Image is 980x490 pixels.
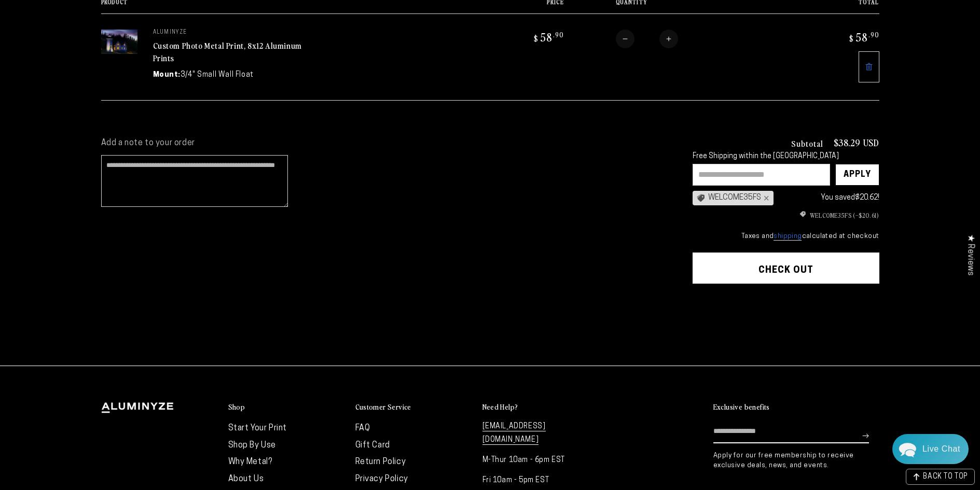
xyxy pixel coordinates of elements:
summary: Exclusive benefits [713,402,879,412]
div: You saved ! [779,191,879,204]
a: Return Policy [355,458,406,466]
bdi: 58 [848,30,879,44]
p: M-Thur 10am - 6pm EST [482,454,599,467]
sup: .90 [868,30,879,39]
p: Fri 10am - 5pm EST [482,474,599,487]
span: $ [849,33,854,44]
span: $20.62 [855,194,878,202]
div: Chat widget toggle [892,434,969,464]
span: BACK TO TOP [923,473,968,481]
h2: Shop [228,402,245,412]
div: Free Shipping within the [GEOGRAPHIC_DATA] [693,152,879,161]
div: Click to open Judge.me floating reviews tab [960,226,980,284]
p: aluminyze [153,30,309,36]
h2: Exclusive benefits [713,402,770,412]
dt: Mount: [153,69,181,80]
summary: Customer Service [355,402,472,412]
small: Taxes and calculated at checkout [693,231,879,242]
h2: Customer Service [355,402,411,412]
p: Apply for our free membership to receive exclusive deals, news, and events. [713,451,879,470]
div: WELCOME35FS [693,191,774,205]
ul: Discount [693,211,879,220]
h3: Subtotal [791,139,823,147]
a: Privacy Policy [355,475,408,483]
a: Start Your Print [228,424,287,432]
a: Gift Card [355,441,390,450]
img: 8"x12" Rectangle White Glossy Aluminyzed Photo [101,30,137,54]
dd: 3/4" Small Wall Float [181,69,254,80]
a: Custom Photo Metal Print, 8x12 Aluminum Prints [153,39,302,64]
div: Apply [844,164,871,185]
a: About Us [228,475,264,483]
h2: Need Help? [482,402,518,412]
a: Why Metal? [228,458,272,466]
label: Add a note to your order [101,138,672,149]
summary: Need Help? [482,402,599,412]
a: shipping [774,233,802,241]
button: Check out [693,253,879,284]
sup: .90 [553,30,564,39]
a: Remove 8"x12" Rectangle White Glossy Aluminyzed Photo [859,51,879,82]
div: Contact Us Directly [922,434,960,464]
input: Quantity for Custom Photo Metal Print, 8x12 Aluminum Prints [634,30,659,48]
bdi: 58 [532,30,564,44]
summary: Shop [228,402,345,412]
a: Shop By Use [228,441,277,450]
button: Subscribe [862,420,869,451]
li: WELCOME35FS (–$20.61) [693,211,879,220]
a: FAQ [355,424,370,432]
iframe: PayPal-paypal [693,304,879,327]
div: × [761,194,769,202]
a: [EMAIL_ADDRESS][DOMAIN_NAME] [482,423,546,444]
p: $38.29 USD [834,138,879,147]
span: $ [534,33,539,44]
